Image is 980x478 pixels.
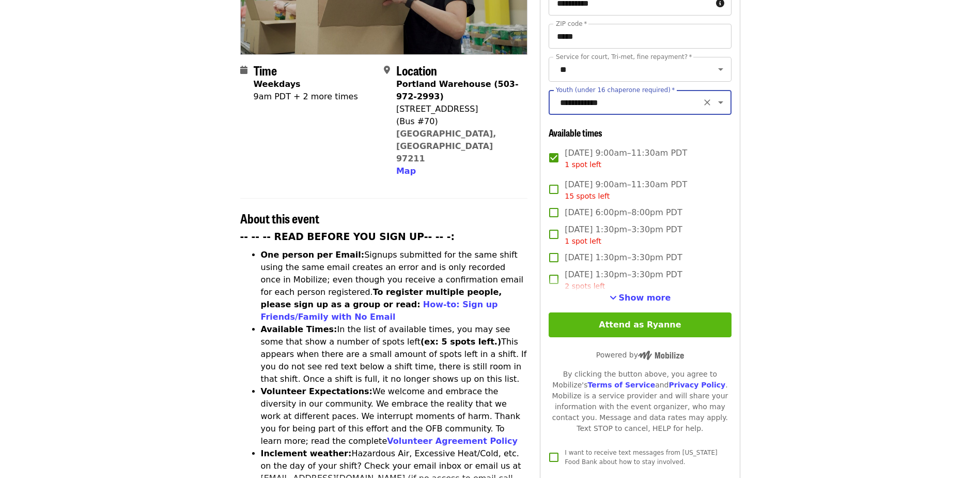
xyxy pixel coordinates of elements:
[396,115,519,128] div: (Bus #70)
[261,300,498,322] a: How-to: Sign up Friends/Family with No Email
[610,292,671,304] button: See more timeslots
[565,192,610,200] span: 15 spots left
[396,103,519,115] div: [STREET_ADDRESS]
[549,312,731,337] button: Attend as Ryanne
[565,160,601,169] span: 1 spot left
[556,21,587,27] label: ZIP code
[387,436,518,446] a: Volunteer Agreement Policy
[565,251,682,264] span: [DATE] 1:30pm–3:30pm PDT
[254,61,277,79] span: Time
[261,385,528,447] li: We welcome and embrace the diversity in our community. We embrace the reality that we work at dif...
[549,369,731,434] div: By clicking the button above, you agree to Mobilize's and . Mobilize is a service provider and wi...
[565,206,682,219] span: [DATE] 6:00pm–8:00pm PDT
[396,79,519,101] strong: Portland Warehouse (503-972-2993)
[713,62,728,77] button: Open
[261,287,502,309] strong: To register multiple people, please sign up as a group or read:
[565,237,601,245] span: 1 spot left
[596,351,684,359] span: Powered by
[254,91,358,103] div: 9am PDT + 2 more times
[396,129,496,163] a: [GEOGRAPHIC_DATA], [GEOGRAPHIC_DATA] 97211
[254,79,301,89] strong: Weekdays
[565,268,682,292] span: [DATE] 1:30pm–3:30pm PDT
[261,249,528,323] li: Signups submitted for the same shift using the same email creates an error and is only recorded o...
[638,351,684,360] img: Powered by Mobilize
[556,87,675,93] label: Youth (under 16 chaperone required)
[587,381,655,389] a: Terms of Service
[619,293,671,303] span: Show more
[565,223,682,247] span: [DATE] 1:30pm–3:30pm PDT
[261,449,352,458] strong: Inclement weather:
[421,337,501,347] strong: (ex: 5 spots left.)
[384,65,390,75] i: map-marker-alt icon
[261,250,365,260] strong: One person per Email:
[240,65,247,75] i: calendar icon
[261,324,337,334] strong: Available Times:
[565,282,605,290] span: 2 spots left
[261,323,528,385] li: In the list of available times, you may see some that show a number of spots left This appears wh...
[261,386,373,396] strong: Volunteer Expectations:
[556,54,692,60] label: Service for court, Tri-met, fine repayment?
[240,209,319,227] span: About this event
[668,381,725,389] a: Privacy Policy
[549,24,731,49] input: ZIP code
[240,231,455,242] strong: -- -- -- READ BEFORE YOU SIGN UP-- -- -:
[549,126,602,139] span: Available times
[565,147,687,170] span: [DATE] 9:00am–11:30am PDT
[396,165,416,177] button: Map
[396,166,416,176] span: Map
[396,61,437,79] span: Location
[713,95,728,110] button: Open
[565,178,687,202] span: [DATE] 9:00am–11:30am PDT
[565,449,717,466] span: I want to receive text messages from [US_STATE] Food Bank about how to stay involved.
[700,95,714,110] button: Clear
